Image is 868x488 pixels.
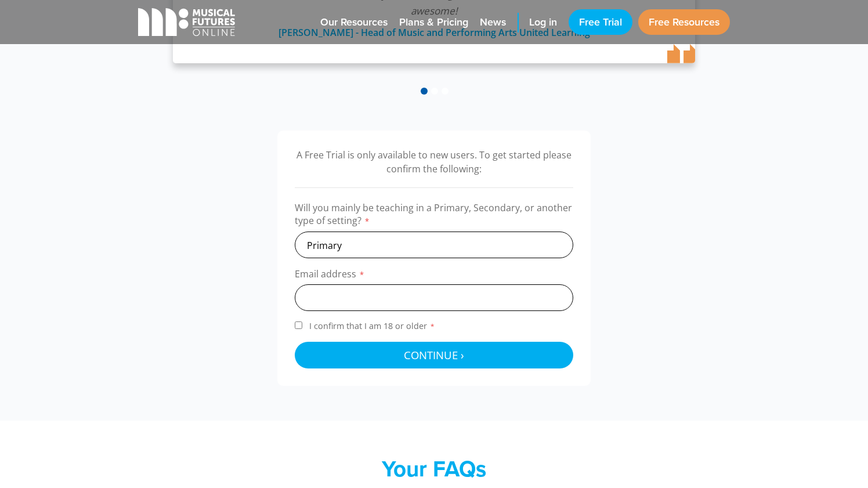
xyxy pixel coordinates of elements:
[638,9,730,35] a: Free Resources
[307,320,437,331] span: I confirm that I am 18 or older
[295,201,573,232] label: Will you mainly be teaching in a Primary, Secondary, or another type of setting?
[480,15,506,30] span: News
[569,9,632,35] a: Free Trial
[295,148,573,176] p: A Free Trial is only available to new users. To get started please confirm the following:
[295,321,302,329] input: I confirm that I am 18 or older*
[295,342,573,368] button: Continue ›
[208,456,660,482] h2: Your FAQs
[320,15,388,30] span: Our Resources
[295,268,573,284] label: Email address
[529,15,557,30] span: Log in
[399,15,468,30] span: Plans & Pricing
[404,348,464,362] span: Continue ›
